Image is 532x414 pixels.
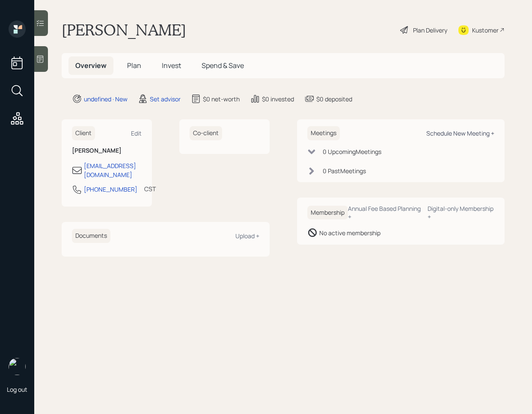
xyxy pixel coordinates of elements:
[131,129,142,137] div: Edit
[9,358,26,375] img: retirable_logo.png
[323,147,381,156] div: 0 Upcoming Meeting s
[426,129,494,137] div: Schedule New Meeting +
[262,95,294,103] div: $0 invested
[235,232,259,240] div: Upload +
[307,206,348,220] h6: Membership
[319,228,380,237] div: No active membership
[72,229,110,243] h6: Documents
[162,61,181,70] span: Invest
[84,185,137,194] div: [PHONE_NUMBER]
[428,204,494,221] div: Digital-only Membership +
[190,126,222,140] h6: Co-client
[203,95,240,103] div: $0 net-worth
[84,161,142,179] div: [EMAIL_ADDRESS][DOMAIN_NAME]
[202,61,244,70] span: Spend & Save
[150,95,181,103] div: Set advisor
[62,21,186,39] h1: [PERSON_NAME]
[472,26,499,35] div: Kustomer
[72,126,95,140] h6: Client
[72,147,142,154] h6: [PERSON_NAME]
[7,385,27,393] div: Log out
[144,184,156,193] div: CST
[75,61,107,70] span: Overview
[323,166,366,175] div: 0 Past Meeting s
[316,95,352,103] div: $0 deposited
[413,26,447,35] div: Plan Delivery
[84,95,128,103] div: undefined · New
[307,126,340,140] h6: Meetings
[348,204,421,221] div: Annual Fee Based Planning +
[127,61,141,70] span: Plan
